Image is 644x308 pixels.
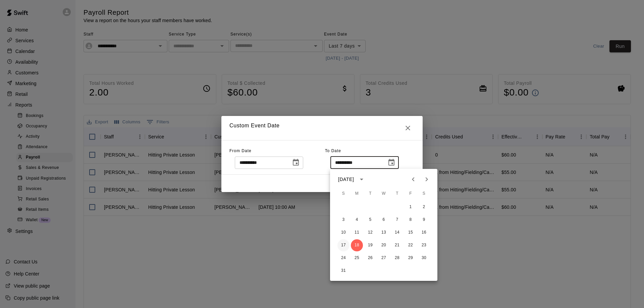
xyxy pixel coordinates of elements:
button: 16 [418,227,430,239]
span: Saturday [418,187,430,200]
span: To Date [325,148,341,153]
span: From Date [229,148,252,153]
button: 14 [391,227,403,239]
button: 27 [378,252,390,264]
button: Previous month [407,173,420,186]
span: Monday [351,187,363,200]
button: 20 [378,239,390,251]
button: 8 [405,214,417,226]
span: Thursday [391,187,403,200]
button: 6 [378,214,390,226]
button: 1 [405,201,417,213]
button: 29 [405,252,417,264]
button: 23 [418,239,430,251]
button: 25 [351,252,363,264]
button: 24 [337,252,350,264]
button: 21 [391,239,403,251]
button: 5 [364,214,376,226]
button: Close [401,121,415,135]
button: 26 [364,252,376,264]
button: 7 [391,214,403,226]
button: 18 [351,239,363,251]
button: Choose date, selected date is Jul 15, 2025 [289,156,303,169]
button: 2 [418,201,430,213]
button: 30 [418,252,430,264]
button: 10 [337,227,350,239]
span: Friday [405,187,417,200]
h2: Custom Event Date [221,116,423,140]
button: 9 [418,214,430,226]
div: [DATE] [338,176,354,183]
button: Choose date, selected date is Aug 18, 2025 [385,156,398,169]
button: 13 [378,227,390,239]
button: 17 [337,239,350,251]
button: 19 [364,239,376,251]
button: calendar view is open, switch to year view [356,174,367,185]
button: 22 [405,239,417,251]
span: Sunday [337,187,350,200]
button: 11 [351,227,363,239]
button: 15 [405,227,417,239]
span: Tuesday [364,187,376,200]
button: 3 [337,214,350,226]
button: 12 [364,227,376,239]
button: 28 [391,252,403,264]
button: 31 [337,265,350,277]
button: 4 [351,214,363,226]
button: Next month [420,173,433,186]
span: Wednesday [378,187,390,200]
